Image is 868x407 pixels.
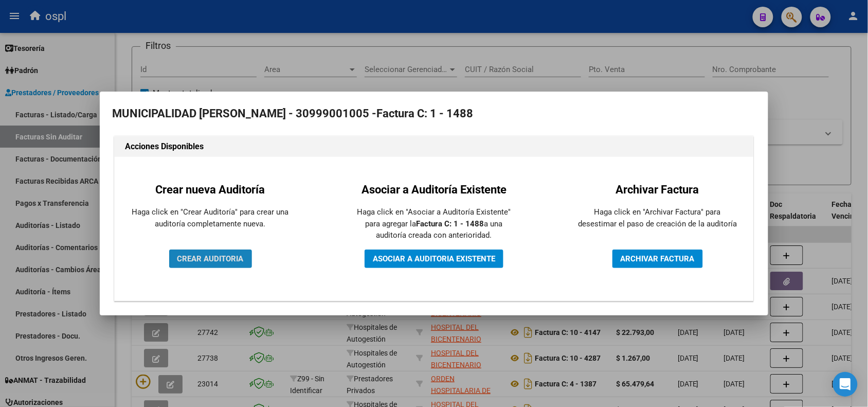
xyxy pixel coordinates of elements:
[112,104,756,123] h2: MUNICIPALIDAD [PERSON_NAME] - 30999001005 -
[833,372,858,397] div: Open Intercom Messenger
[131,181,290,198] h2: Crear nueva Auditoría
[354,181,514,198] h2: Asociar a Auditoría Existente
[177,254,244,263] span: CREAR AUDITORIA
[376,107,473,120] strong: Factura C: 1 - 1488
[578,206,737,229] p: Haga click en "Archivar Factura" para desestimar el paso de creación de la auditoría
[365,250,503,268] button: ASOCIAR A AUDITORIA EXISTENTE
[354,206,514,241] p: Haga click en "Asociar a Auditoría Existente" para agregar la a una auditoría creada con anterior...
[169,250,252,268] button: CREAR AUDITORIA
[373,254,495,263] span: ASOCIAR A AUDITORIA EXISTENTE
[125,140,743,153] h1: Acciones Disponibles
[621,254,695,263] span: ARCHIVAR FACTURA
[578,181,737,198] h2: Archivar Factura
[612,250,703,268] button: ARCHIVAR FACTURA
[131,206,290,229] p: Haga click en "Crear Auditoría" para crear una auditoría completamente nueva.
[417,219,484,228] strong: Factura C: 1 - 1488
